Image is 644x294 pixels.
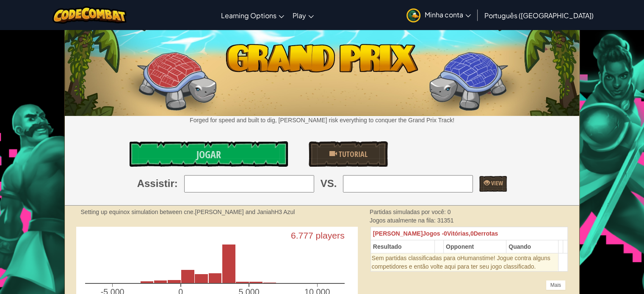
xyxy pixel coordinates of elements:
span: Play [293,11,306,20]
span: Learning Options [221,11,276,20]
span: Jogar [196,148,221,161]
img: avatar [406,8,420,22]
a: Minha conta [402,2,475,28]
span: VS. [321,176,337,191]
span: : [174,176,178,191]
a: Tutorial [309,141,388,167]
span: Português ([GEOGRAPHIC_DATA]) [484,11,594,20]
span: 31351 [437,217,454,224]
span: View [489,179,503,187]
td: Humans [370,253,558,271]
span: Tutorial [337,149,368,159]
text: 6.777 players [292,231,345,241]
img: CodeCombat logo [53,6,127,24]
span: Assistir [137,176,174,191]
span: Minha conta [425,10,471,19]
th: 0 0 [370,227,567,240]
span: time! Jogue contra alguns competidores e então volte aqui para ter seu jogo classificado. [372,255,550,270]
span: Derrotas [474,230,498,237]
a: Learning Options [217,4,288,27]
a: Português ([GEOGRAPHIC_DATA]) [480,4,598,27]
span: 0 [448,209,451,215]
span: Vitórias, [447,230,470,237]
strong: Setting up equinox simulation between cne.[PERSON_NAME] and JaniahH3 Azul [80,209,295,215]
span: [PERSON_NAME] [373,230,423,237]
a: Play [288,4,318,27]
img: Grand Prix [65,27,579,116]
div: Mais [546,280,566,290]
th: Opponent [443,240,506,253]
span: Partidas simuladas por você: [370,209,448,215]
th: Resultado [370,240,434,253]
p: Forged for speed and built to dig, [PERSON_NAME] risk everything to conquer the Grand Prix Track! [65,116,579,124]
th: Quando [506,240,558,253]
span: Jogos - [423,230,444,237]
span: Jogos atualmente na fila: [370,217,437,224]
span: Sem partidas classificadas para o [372,255,460,261]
